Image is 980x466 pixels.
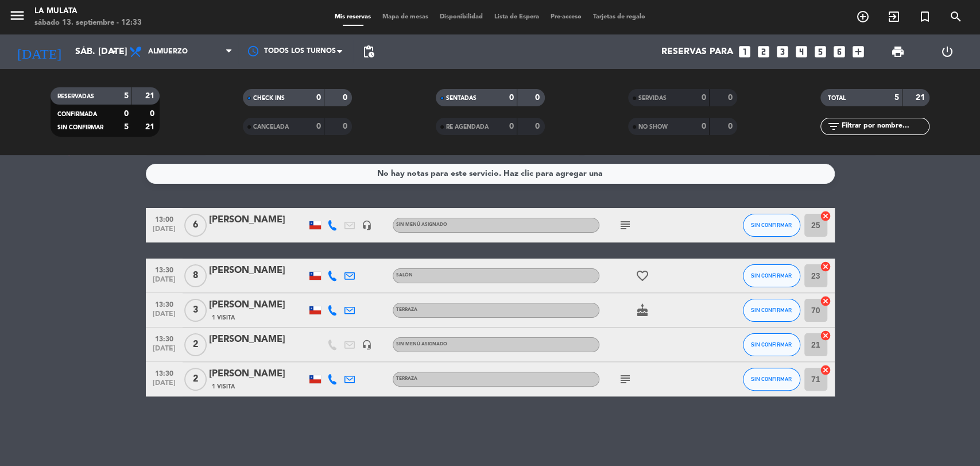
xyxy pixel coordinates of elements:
[820,364,831,376] i: cancel
[184,333,207,356] span: 2
[587,14,651,20] span: Tarjetas de regalo
[396,376,417,381] span: Terraza
[756,44,771,59] i: looks_two
[253,124,289,130] span: CANCELADA
[918,10,932,24] i: turned_in_not
[545,14,587,20] span: Pre-acceso
[150,366,179,379] span: 13:30
[832,44,847,59] i: looks_6
[212,313,235,322] span: 1 Visita
[702,94,706,102] strong: 0
[743,333,800,356] button: SIN CONFIRMAR
[727,94,734,102] strong: 0
[209,213,307,228] div: [PERSON_NAME]
[840,120,929,133] input: Filtrar por nombre...
[775,44,790,59] i: looks_3
[362,340,372,350] i: headset_mic
[209,332,307,347] div: [PERSON_NAME]
[509,122,514,130] strong: 0
[916,94,927,102] strong: 21
[57,125,103,130] span: SIN CONFIRMAR
[751,376,792,382] span: SIN CONFIRMAR
[150,263,179,276] span: 13:30
[34,17,142,29] div: sábado 13. septiembre - 12:33
[150,297,179,310] span: 13:30
[940,45,954,59] i: power_settings_new
[253,95,285,101] span: CHECK INS
[57,111,97,117] span: CONFIRMADA
[209,367,307,382] div: [PERSON_NAME]
[535,94,542,102] strong: 0
[894,94,899,102] strong: 5
[636,303,649,317] i: cake
[743,214,800,237] button: SIN CONFIRMAR
[396,307,417,312] span: Terraza
[150,225,179,238] span: [DATE]
[377,167,603,180] div: No hay notas para este servicio. Haz clic para agregar una
[820,330,831,341] i: cancel
[184,264,207,287] span: 8
[618,218,632,232] i: subject
[794,44,809,59] i: looks_4
[57,94,94,99] span: RESERVADAS
[150,379,179,392] span: [DATE]
[923,34,971,69] div: LOG OUT
[887,10,901,24] i: exit_to_app
[636,269,649,283] i: favorite_border
[362,220,372,230] i: headset_mic
[509,94,514,102] strong: 0
[661,47,733,57] span: Reservas para
[751,222,792,228] span: SIN CONFIRMAR
[377,14,434,20] span: Mapa de mesas
[124,110,129,118] strong: 0
[446,95,477,101] span: SENTADAS
[124,92,129,100] strong: 5
[638,124,668,130] span: NO SHOW
[212,382,235,391] span: 1 Visita
[743,264,800,287] button: SIN CONFIRMAR
[489,14,545,20] span: Lista de Espera
[751,307,792,313] span: SIN CONFIRMAR
[150,276,179,289] span: [DATE]
[343,94,350,102] strong: 0
[396,273,413,278] span: Salón
[813,44,828,59] i: looks_5
[184,214,207,237] span: 6
[743,299,800,322] button: SIN CONFIRMAR
[150,310,179,323] span: [DATE]
[150,212,179,225] span: 13:00
[34,6,142,17] div: La Mulata
[329,14,377,20] span: Mis reservas
[891,45,905,59] span: print
[343,122,350,130] strong: 0
[150,345,179,358] span: [DATE]
[316,122,321,130] strong: 0
[107,45,121,59] i: arrow_drop_down
[124,123,129,131] strong: 5
[618,372,632,386] i: subject
[851,44,866,59] i: add_box
[751,341,792,348] span: SIN CONFIRMAR
[184,299,207,322] span: 3
[737,44,752,59] i: looks_one
[150,332,179,345] span: 13:30
[743,368,800,391] button: SIN CONFIRMAR
[820,210,831,222] i: cancel
[9,39,69,64] i: [DATE]
[820,295,831,307] i: cancel
[751,272,792,279] span: SIN CONFIRMAR
[949,10,963,24] i: search
[209,263,307,278] div: [PERSON_NAME]
[316,94,321,102] strong: 0
[145,123,157,131] strong: 21
[826,120,840,133] i: filter_list
[827,95,845,101] span: TOTAL
[535,122,542,130] strong: 0
[638,95,667,101] span: SERVIDAS
[434,14,489,20] span: Disponibilidad
[727,122,734,130] strong: 0
[148,48,188,56] span: Almuerzo
[9,7,26,28] button: menu
[362,45,375,59] span: pending_actions
[820,261,831,272] i: cancel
